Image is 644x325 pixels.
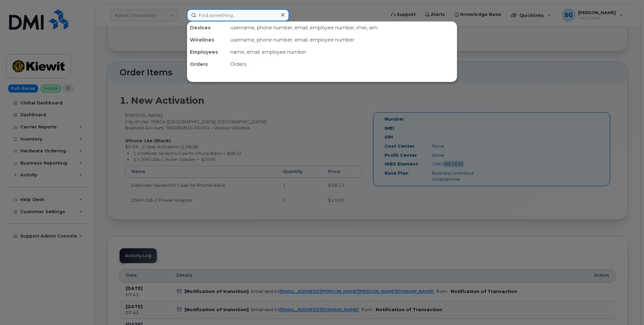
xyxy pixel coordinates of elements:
iframe: Messenger Launcher [615,296,639,320]
div: username, phone number, email, employee number [228,34,457,46]
div: Employees [187,46,228,58]
input: Find something... [187,9,289,21]
div: Orders [228,58,457,70]
div: name, email, employee number [228,46,457,58]
div: Wirelines [187,34,228,46]
div: username, phone number, email, employee number, imei, sim [228,22,457,34]
div: Devices [187,22,228,34]
div: Orders [187,58,228,70]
